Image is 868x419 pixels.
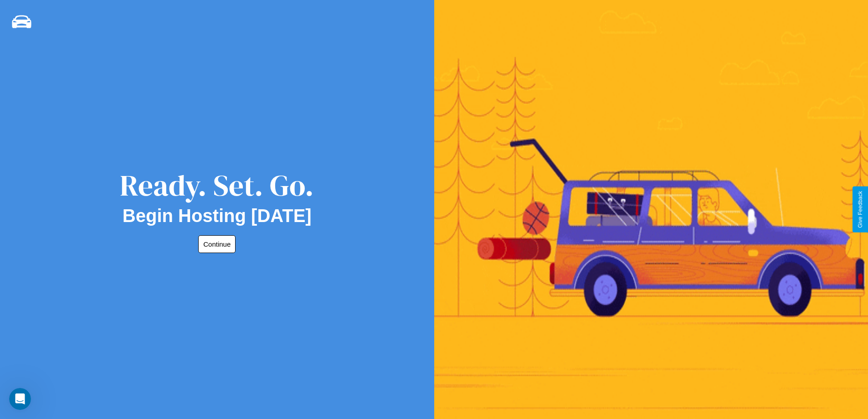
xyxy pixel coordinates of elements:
iframe: Intercom live chat [9,388,31,410]
div: Ready. Set. Go. [120,165,314,206]
div: Give Feedback [857,191,863,228]
h2: Begin Hosting [DATE] [123,206,312,226]
button: Continue [198,235,236,253]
